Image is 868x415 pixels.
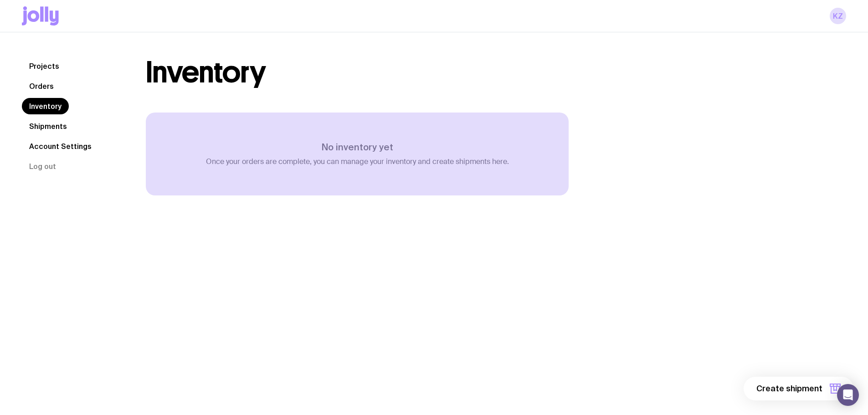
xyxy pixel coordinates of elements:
[22,98,69,114] a: Inventory
[22,138,99,154] a: Account Settings
[744,377,853,400] button: Create shipment
[206,142,509,153] h3: No inventory yet
[837,384,859,406] div: Open Intercom Messenger
[22,118,74,134] a: Shipments
[206,157,509,166] p: Once your orders are complete, you can manage your inventory and create shipments here.
[830,8,846,24] a: KZ
[22,78,61,94] a: Orders
[146,58,266,87] h1: Inventory
[22,58,67,74] a: Projects
[22,158,63,174] button: Log out
[756,383,822,394] span: Create shipment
